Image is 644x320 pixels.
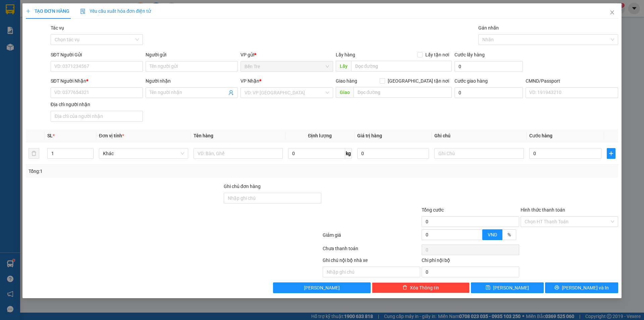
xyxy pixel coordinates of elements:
[357,148,429,159] input: 0
[29,148,39,159] button: delete
[471,282,544,293] button: save[PERSON_NAME]
[336,78,357,84] span: Giao hàng
[354,87,452,98] input: Dọc đường
[2,30,91,35] span: N.gửi:
[40,15,77,22] span: SG09252521
[99,133,124,138] span: Đơn vị tính
[2,42,77,47] span: N.nhận:
[486,285,491,290] span: save
[51,111,143,122] input: Địa chỉ của người nhận
[432,129,527,142] th: Ghi chú
[545,282,618,293] button: printer[PERSON_NAME] và In
[51,101,143,108] div: Địa chỉ người nhận
[241,51,333,58] div: VP gửi
[521,207,565,213] label: Hình thức thanh toán
[194,133,213,138] span: Tên hàng
[607,148,615,159] button: plus
[488,232,497,237] span: VND
[385,77,452,85] span: [GEOGRAPHIC_DATA] tận nơi
[507,232,511,237] span: %
[351,61,452,72] input: Dọc đường
[26,8,69,14] span: TẠO ĐƠN HÀNG
[345,148,352,159] span: kg
[454,52,485,57] label: Cước lấy hàng
[435,148,524,159] input: Ghi Chú
[603,3,622,22] button: Close
[146,51,238,58] div: Người gửi
[30,36,64,41] span: 11:22:52 [DATE]
[322,245,421,257] div: Chưa thanh toán
[562,284,609,291] span: [PERSON_NAME] và In
[229,90,234,95] span: user-add
[554,285,559,290] span: printer
[51,25,64,31] label: Tác vụ
[224,193,321,203] input: Ghi chú đơn hàng
[29,168,249,175] div: Tổng: 1
[410,284,439,291] span: Xóa Thông tin
[51,51,143,58] div: SĐT Người Gửi
[50,42,77,47] span: 0912948199
[308,133,332,138] span: Định lượng
[245,61,329,72] span: Bến Tre
[47,133,53,138] span: SL
[423,51,452,58] span: Lấy tận nơi
[357,133,382,138] span: Giá trị hàng
[478,25,499,31] label: Gán nhãn
[2,3,56,8] span: 06:42-
[241,78,260,84] span: VP Nhận
[33,9,68,14] strong: PHIẾU TRẢ HÀNG
[372,282,470,293] button: deleteXóa Thông tin
[146,77,238,85] div: Người nhận
[336,61,351,72] span: Lấy
[402,285,407,290] span: delete
[422,207,444,213] span: Tổng cước
[493,284,529,291] span: [PERSON_NAME]
[194,148,283,159] input: VD: Bàn, Ghế
[609,10,615,15] span: close
[422,257,519,267] div: Chi phí nội bộ
[529,133,552,138] span: Cước hàng
[273,282,371,293] button: [PERSON_NAME]
[454,61,523,72] input: Cước lấy hàng
[304,284,340,291] span: [PERSON_NAME]
[29,4,56,8] span: [PERSON_NAME]
[80,8,151,14] span: Yêu cầu xuất hóa đơn điện tử
[51,77,143,85] div: SĐT Người Nhận
[454,78,488,84] label: Cước giao hàng
[2,36,29,41] span: Ngày/ giờ gửi:
[17,42,50,47] span: CTY TIẾN PHÁT-
[336,52,355,57] span: Lấy hàng
[607,151,615,156] span: plus
[526,77,618,85] div: CMND/Passport
[103,148,184,158] span: Khác
[224,184,261,189] label: Ghi chú đơn hàng
[26,9,31,13] span: plus
[80,9,86,14] img: icon
[64,30,91,35] span: 0939708063
[323,267,420,277] input: Nhập ghi chú
[23,15,77,22] strong: MĐH:
[2,49,80,54] span: Tên hàng:
[323,257,420,267] div: Ghi chú nội bộ nhà xe
[20,47,80,54] span: 1 K GIẤY DÀI NP 1KG
[336,87,354,98] span: Giao
[322,231,421,243] div: Giảm giá
[14,3,56,8] span: [DATE]-
[454,87,523,98] input: Cước giao hàng
[14,30,91,35] span: XƯỞNG CTY TIẾN PHÁT-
